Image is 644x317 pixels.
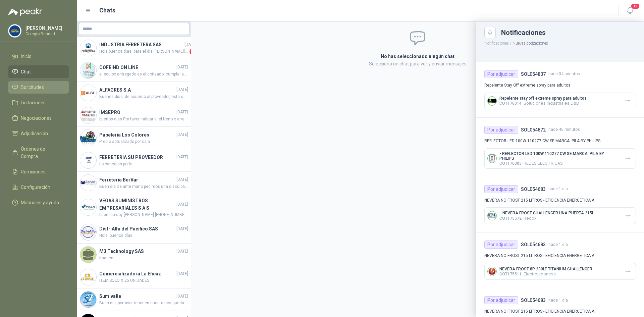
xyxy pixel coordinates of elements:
span: Inicio [21,53,32,60]
span: Solicitudes [21,84,44,91]
button: Close [484,27,496,38]
img: Company Logo [488,267,496,276]
p: Repelente stay off extreme spray para adultos [499,96,587,101]
span: Manuales y ayuda [21,199,59,206]
img: Logo peakr [8,8,42,16]
span: Negociaciones [21,114,52,122]
a: Remisiones [8,165,69,178]
img: Company Logo [488,97,496,105]
a: Inicio [8,50,69,63]
p: / Nuevas cotizaciones [476,38,644,47]
div: Por adjudicar [484,70,518,78]
div: Por adjudicar [484,241,518,249]
p: NEVERA NO FROST 215 LITROS - EFICIENCIA ENERGETICA A [484,197,636,204]
span: COT175572 [499,216,522,221]
h4: SOL054807 [521,70,546,78]
span: Órdenes de Compra [21,145,63,160]
a: Adjudicación [8,127,69,140]
button: 12 [624,5,636,17]
p: REFLECTOR LED 100W 110277 CW SE MARCA: PILA BY PHILIPS [484,138,636,144]
p: NEVERA NO FROST 215 LITROS - EFICIENCIA ENERGETICA A [484,308,636,315]
h1: Chats [99,6,115,15]
div: Por adjudicar [484,126,518,134]
span: COT175511 [499,272,522,276]
a: Órdenes de Compra [8,143,69,163]
button: Notificaciones [484,41,509,46]
span: Configuración [21,183,50,191]
p: - REDES ELECTRICAS [499,161,620,166]
h4: SOL054872 [521,126,546,134]
img: Company Logo [8,24,21,37]
span: Chat [21,68,31,75]
p: Repelente Stay Off extreme spray para adultos [484,82,636,89]
span: Adjudicación [21,130,48,137]
span: Licitaciones [21,99,46,106]
span: hace 1 día [548,186,568,192]
img: Company Logo [488,154,496,163]
span: hace 1 día [548,297,568,304]
span: COT176003 [499,161,522,166]
a: Licitaciones [8,96,69,109]
p: Colegio Bennett [25,32,67,36]
div: Por adjudicar [484,185,518,193]
a: Solicitudes [8,81,69,94]
span: 12 [631,3,640,9]
span: COT176014 [499,101,522,106]
span: hace 34 minutos [548,71,580,77]
a: Configuración [8,181,69,194]
span: hace 1 día [548,242,568,248]
h4: SOL054683 [521,241,546,248]
h4: SOL054683 [521,297,546,304]
div: Por adjudicar [484,296,518,304]
p: - Redox [499,216,594,221]
h4: SOL054683 [521,186,546,193]
p: [PERSON_NAME] [25,26,67,31]
img: Company Logo [488,211,496,220]
div: Notificaciones [501,29,636,36]
p: - Electrojaponesa [499,271,592,276]
p: - Soluciones Industriales D&D [499,101,587,106]
a: Negociaciones [8,112,69,124]
p: - REFLECTOR LED 100W 110277 CW SE MARCA: PILA BY PHILIPS [499,151,620,161]
span: hace 46 minutos [548,126,580,133]
p: │NEVERA FROST CHALLENGER UNA PUERTA 215L [499,211,594,216]
p: NEVERA FROST 8P 239LT TITANIUM CHALLENGER [499,267,592,271]
a: Chat [8,65,69,78]
a: Manuales y ayuda [8,196,69,209]
p: NEVERA NO FROST 215 LITROS - EFICIENCIA ENERGETICA A [484,253,636,259]
span: Remisiones [21,168,46,175]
